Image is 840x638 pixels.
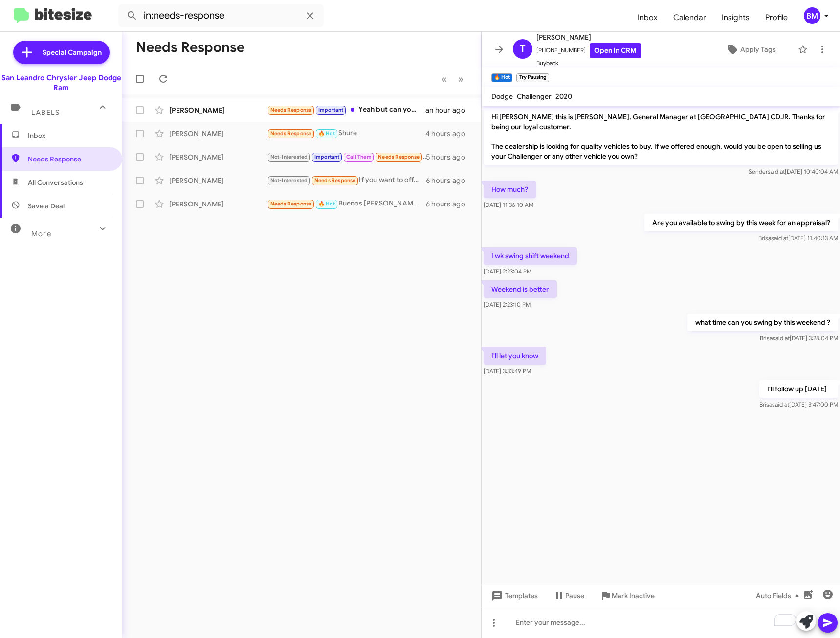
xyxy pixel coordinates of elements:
[644,214,838,231] p: Are you available to swing by this week for an appraisal?
[630,3,665,32] a: Inbox
[555,92,572,101] span: 2020
[267,128,425,139] div: Shure
[749,168,838,175] span: Sender [DATE] 10:40:04 AM
[31,108,60,117] span: Labels
[665,3,714,32] a: Calendar
[482,607,840,638] div: To enrich screen reader interactions, please activate Accessibility in Grammarly extension settings
[759,380,838,398] p: I'll follow up [DATE]
[484,108,838,165] p: Hi [PERSON_NAME] this is [PERSON_NAME], General Manager at [GEOGRAPHIC_DATA] CDJR. Thanks for bei...
[426,176,473,185] div: 6 hours ago
[756,587,803,605] span: Auto Fields
[757,3,796,32] a: Profile
[270,177,308,183] span: Not-Interested
[318,130,335,137] span: 🔥 Hot
[546,587,592,605] button: Pause
[796,7,829,24] button: BM
[169,129,267,138] div: [PERSON_NAME]
[489,587,538,605] span: Templates
[425,129,473,138] div: 4 hours ago
[267,175,426,186] div: If you want to offer for that I'd be willing to listen
[714,3,757,32] a: Insights
[760,334,838,342] span: Brisa [DATE] 3:28:04 PM
[590,43,641,58] a: Open in CRM
[773,334,790,342] span: said at
[482,587,546,605] button: Templates
[708,41,793,58] button: Apply Tags
[484,181,536,198] p: How much?
[687,314,838,331] p: what time can you swing by this weekend ?
[772,401,789,408] span: said at
[484,201,533,208] span: [DATE] 11:36:10 AM
[536,58,641,68] span: Buyback
[458,73,464,85] span: »
[169,105,267,115] div: [PERSON_NAME]
[270,107,312,113] span: Needs Response
[612,587,655,605] span: Mark Inactive
[758,234,838,242] span: Brisa [DATE] 11:40:13 AM
[520,41,526,57] span: T
[484,280,557,298] p: Weekend is better
[452,69,469,89] button: Next
[270,154,308,160] span: Not-Interested
[270,130,312,137] span: Needs Response
[378,154,420,160] span: Needs Response
[426,199,473,209] div: 6 hours ago
[425,105,473,115] div: an hour ago
[804,7,820,24] div: BM
[442,73,447,85] span: «
[484,268,531,275] span: [DATE] 2:23:04 PM
[267,151,426,162] div: Can you call me
[318,107,344,113] span: Important
[318,201,335,207] span: 🔥 Hot
[136,40,244,55] h1: Needs Response
[169,152,267,162] div: [PERSON_NAME]
[491,92,513,101] span: Dodge
[426,152,473,162] div: 5 hours ago
[748,587,811,605] button: Auto Fields
[314,177,356,183] span: Needs Response
[346,154,372,160] span: Call Them
[13,41,110,64] a: Special Campaign
[740,41,776,58] span: Apply Tags
[484,301,531,308] span: [DATE] 2:23:10 PM
[118,4,324,27] input: Search
[484,367,531,375] span: [DATE] 3:33:49 PM
[28,201,65,211] span: Save a Deal
[517,92,552,101] span: Challenger
[436,69,469,89] nav: Page navigation example
[536,43,641,58] span: [PHONE_NUMBER]
[28,154,111,164] span: Needs Response
[771,234,788,242] span: said at
[592,587,663,605] button: Mark Inactive
[491,73,512,82] small: 🔥 Hot
[314,154,340,160] span: Important
[759,401,838,408] span: Brisa [DATE] 3:47:00 PM
[516,73,549,82] small: Try Pausing
[768,168,785,175] span: said at
[169,176,267,185] div: [PERSON_NAME]
[436,69,453,89] button: Previous
[536,31,641,43] span: [PERSON_NAME]
[31,229,51,238] span: More
[43,47,102,57] span: Special Campaign
[28,178,83,187] span: All Conversations
[270,201,312,207] span: Needs Response
[565,587,584,605] span: Pause
[267,198,426,209] div: Buenos [PERSON_NAME] tiene buenas ofertas de carros
[169,199,267,209] div: [PERSON_NAME]
[484,247,577,265] p: I wk swing shift weekend
[28,131,111,140] span: Inbox
[267,104,425,115] div: Yeah but can you give a ball park range of you will offer? [GEOGRAPHIC_DATA] is not close
[484,347,546,365] p: I'll let you know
